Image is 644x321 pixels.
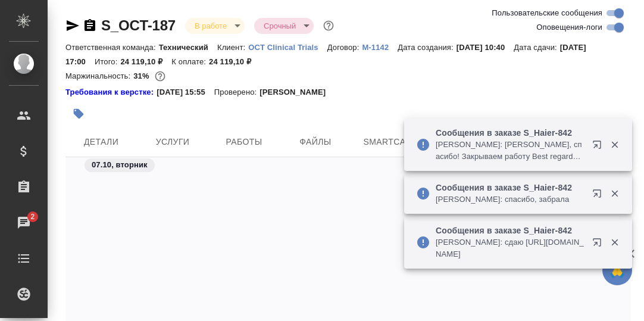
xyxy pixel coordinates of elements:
[185,18,245,34] div: В работе
[23,211,42,223] span: 2
[287,135,344,149] span: Файлы
[585,230,614,259] button: Открыть в новой вкладке
[144,135,201,149] span: Услуги
[436,127,584,139] p: Сообщения в заказе S_Haier-842
[171,57,209,66] p: К оплате:
[436,182,584,194] p: Сообщения в заказе S_Haier-842
[436,194,584,205] p: [PERSON_NAME]: спасибо, забрала
[65,71,133,80] p: Маржинальность:
[191,21,230,31] button: В работе
[260,21,299,31] button: Срочный
[254,18,314,34] div: В работе
[362,42,398,52] a: M-1142
[101,17,176,33] a: S_OCT-187
[65,101,92,127] button: Добавить тэг
[157,86,214,98] p: [DATE] 15:55
[398,43,456,52] p: Дата создания:
[492,7,602,19] span: Пользовательские сообщения
[152,68,168,84] button: 13836.74 RUB;
[362,43,398,52] p: M-1142
[65,43,159,52] p: Ответственная команда:
[602,237,627,248] button: Закрыть
[92,159,148,171] p: 07.10, вторник
[65,18,80,33] button: Скопировать ссылку для ЯМессенджера
[321,18,336,33] button: Доп статусы указывают на важность/срочность заказа
[536,21,602,33] span: Оповещения-логи
[133,71,152,80] p: 31%
[436,139,584,163] p: [PERSON_NAME]: [PERSON_NAME], спасибо! Закрываем работу Best regards, [PERSON_NAME]
[327,43,362,52] p: Договор:
[457,43,514,52] p: [DATE] 10:40
[83,18,97,33] button: Скопировать ссылку
[248,43,327,52] p: OCT Clinical Trials
[95,57,120,66] p: Итого:
[217,43,248,52] p: Клиент:
[358,135,415,149] span: Smartcat
[159,43,217,52] p: Технический
[248,42,327,52] a: OCT Clinical Trials
[214,86,260,98] p: Проверено:
[602,188,627,199] button: Закрыть
[436,236,584,260] p: [PERSON_NAME]: сдаю [URL][DOMAIN_NAME]
[209,57,260,66] p: 24 119,10 ₽
[260,86,334,98] p: [PERSON_NAME]
[3,208,45,238] a: 2
[585,133,614,161] button: Открыть в новой вкладке
[65,86,157,98] a: Требования к верстке:
[602,139,627,150] button: Закрыть
[120,57,171,66] p: 24 119,10 ₽
[215,135,273,149] span: Работы
[436,225,584,236] p: Сообщения в заказе S_Haier-842
[514,43,559,52] p: Дата сдачи:
[585,182,614,210] button: Открыть в новой вкладке
[73,135,130,149] span: Детали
